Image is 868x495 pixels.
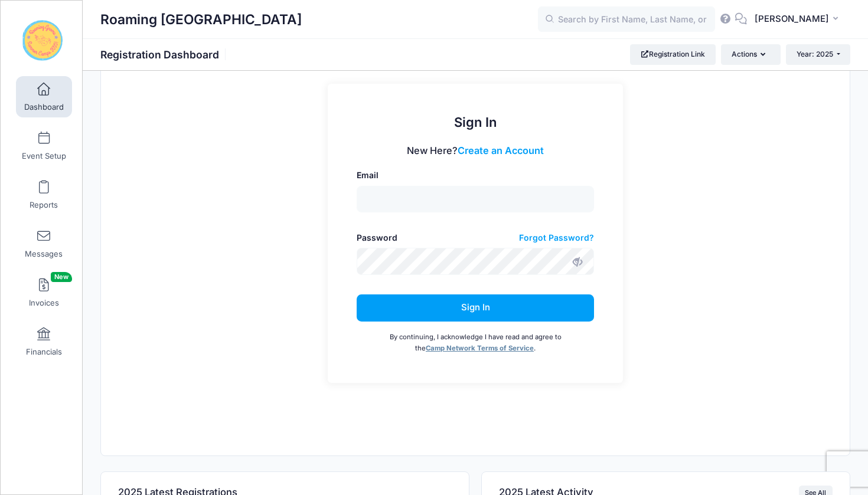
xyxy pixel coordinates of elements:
[357,113,595,132] div: Sign In
[538,6,715,32] input: Search by First Name, Last Name, or Email...
[357,143,595,158] div: New Here?
[357,232,397,244] label: Password
[426,344,534,352] a: Camp Network Terms of Service
[1,12,83,68] a: Roaming Gnome Theatre
[22,151,66,161] span: Event Setup
[755,12,829,25] span: [PERSON_NAME]
[797,50,833,58] span: Year: 2025
[16,125,72,166] a: Event Setup
[26,347,62,357] span: Financials
[24,102,64,112] span: Dashboard
[30,200,58,210] span: Reports
[16,223,72,264] a: Messages
[16,321,72,362] a: Financials
[20,18,64,63] img: Roaming Gnome Theatre
[721,44,780,64] button: Actions
[458,145,544,156] a: Create an Account
[16,272,72,313] a: InvoicesNew
[357,294,595,322] button: Sign In
[16,76,72,117] a: Dashboard
[25,249,63,259] span: Messages
[100,48,229,61] h1: Registration Dashboard
[519,232,594,244] a: Forgot Password?
[100,6,302,33] h1: Roaming [GEOGRAPHIC_DATA]
[357,169,378,182] label: Email
[16,174,72,215] a: Reports
[747,6,850,33] button: [PERSON_NAME]
[786,44,850,64] button: Year: 2025
[630,44,716,64] a: Registration Link
[29,298,59,308] span: Invoices
[51,272,72,282] span: New
[390,333,562,353] small: By continuing, I acknowledge I have read and agree to the .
